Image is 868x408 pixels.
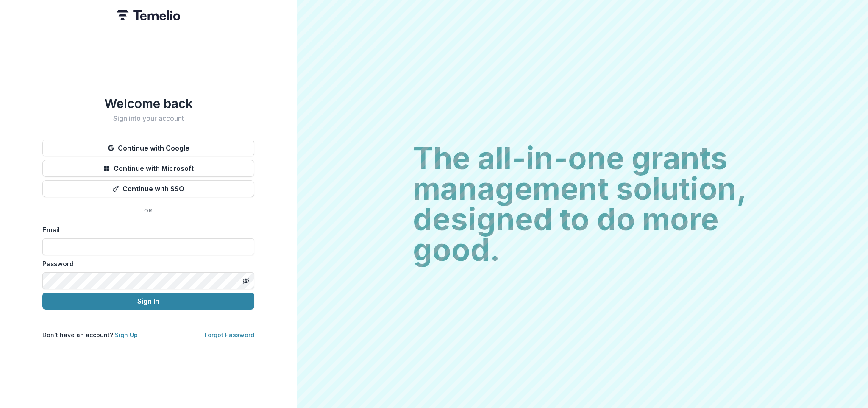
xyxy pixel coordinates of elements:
p: Don't have an account? [42,330,138,339]
h1: Welcome back [42,96,254,111]
a: Forgot Password [205,331,254,338]
label: Password [42,259,249,269]
a: Sign Up [115,331,138,338]
button: Toggle password visibility [239,274,253,288]
button: Continue with Microsoft [42,160,254,177]
button: Sign In [42,293,254,310]
label: Email [42,225,249,235]
button: Continue with SSO [42,180,254,197]
button: Continue with Google [42,140,254,156]
h2: Sign into your account [42,115,254,123]
img: Temelio [117,10,180,20]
